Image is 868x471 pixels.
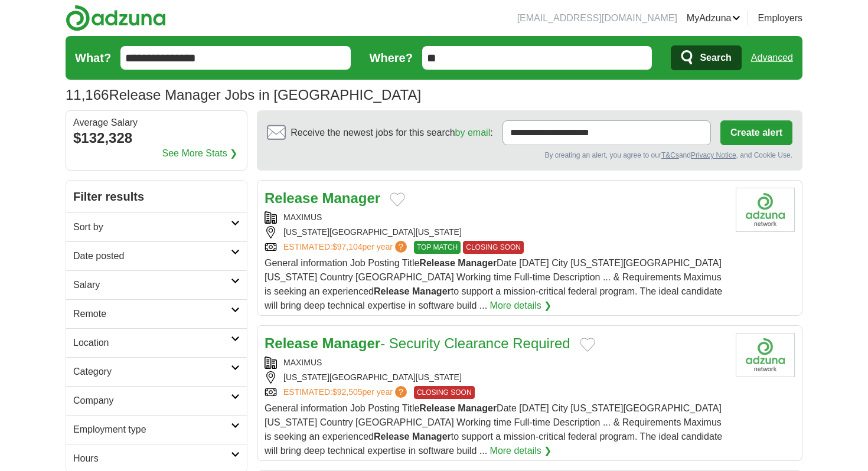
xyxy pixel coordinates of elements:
[267,150,792,161] div: By creating an alert, you agree to our and , and Cookie Use.
[283,241,409,254] a: ESTIMATED:$97,104per year?
[412,431,451,441] strong: Manager
[265,226,726,238] div: [US_STATE][GEOGRAPHIC_DATA][US_STATE]
[736,333,795,377] img: Company logo
[412,286,451,296] strong: Manager
[66,212,247,241] a: Sort by
[73,220,231,234] h2: Sort by
[66,87,421,103] h1: Release Manager Jobs in [GEOGRAPHIC_DATA]
[463,241,524,254] span: CLOSING SOON
[265,335,318,351] strong: Release
[751,46,793,70] a: Advanced
[687,11,741,25] a: MyAdzuna
[691,151,736,159] a: Privacy Notice
[720,120,792,145] button: Create alert
[73,127,240,149] div: $132,328
[736,188,795,232] img: Company logo
[283,386,409,399] a: ESTIMATED:$92,505per year?
[395,241,407,253] span: ?
[66,386,247,415] a: Company
[700,46,731,70] span: Search
[455,127,491,138] a: by email
[374,286,410,296] strong: Release
[66,270,247,299] a: Salary
[374,431,410,441] strong: Release
[671,45,741,70] button: Search
[322,190,380,206] strong: Manager
[370,49,413,67] label: Where?
[661,151,679,159] a: T&Cs
[580,338,595,352] button: Add to favorite jobs
[332,242,363,251] span: $97,104
[66,241,247,270] a: Date posted
[73,307,231,321] h2: Remote
[419,258,455,268] strong: Release
[265,190,380,206] a: Release Manager
[390,192,405,207] button: Add to favorite jobs
[66,415,247,444] a: Employment type
[265,190,318,206] strong: Release
[73,365,231,379] h2: Category
[73,394,231,408] h2: Company
[395,386,407,398] span: ?
[265,258,722,310] span: General information Job Posting Title Date [DATE] City [US_STATE][GEOGRAPHIC_DATA] [US_STATE] Cou...
[66,357,247,386] a: Category
[265,356,726,369] div: MAXIMUS
[66,84,109,106] span: 11,166
[73,249,231,263] h2: Date posted
[73,118,240,127] div: Average Salary
[73,278,231,292] h2: Salary
[66,5,166,31] img: Adzuna logo
[73,452,231,466] h2: Hours
[265,371,726,384] div: [US_STATE][GEOGRAPHIC_DATA][US_STATE]
[758,11,802,25] a: Employers
[73,336,231,350] h2: Location
[414,241,461,254] span: TOP MATCH
[517,11,677,25] li: [EMAIL_ADDRESS][DOMAIN_NAME]
[162,146,238,161] a: See More Stats ❯
[414,386,475,399] span: CLOSING SOON
[332,387,363,397] span: $92,505
[75,49,111,67] label: What?
[291,126,492,140] span: Receive the newest jobs for this search :
[419,403,455,413] strong: Release
[265,403,722,456] span: General information Job Posting Title Date [DATE] City [US_STATE][GEOGRAPHIC_DATA] [US_STATE] Cou...
[66,299,247,328] a: Remote
[265,211,726,224] div: MAXIMUS
[66,181,247,212] h2: Filter results
[490,299,552,313] a: More details ❯
[322,335,380,351] strong: Manager
[490,444,552,458] a: More details ❯
[458,403,497,413] strong: Manager
[73,423,231,437] h2: Employment type
[265,335,570,351] a: Release Manager- Security Clearance Required
[458,258,497,268] strong: Manager
[66,328,247,357] a: Location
